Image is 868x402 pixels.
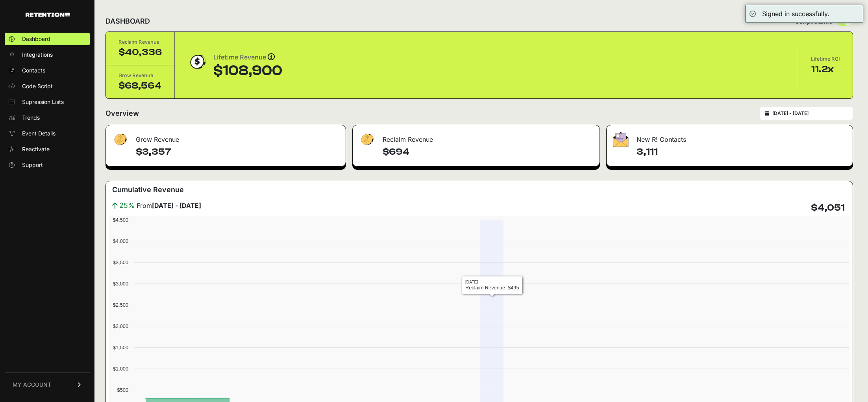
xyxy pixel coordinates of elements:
img: fa-dollar-13500eef13a19c4ab2b9ed9ad552e47b0d9fc28b02b83b90ba0e00f96d6372e9.png [359,132,375,147]
span: Trends [22,114,40,122]
img: fa-envelope-19ae18322b30453b285274b1b8af3d052b27d846a4fbe8435d1a52b978f639a2.png [613,132,629,147]
text: $3,500 [113,259,128,265]
a: Event Details [5,127,90,140]
a: Reactivate [5,143,90,156]
div: Grow Revenue [118,72,162,80]
span: Contacts [22,67,45,74]
span: From [137,201,201,210]
h4: $4,051 [811,202,845,214]
div: Lifetime ROI [811,55,840,63]
span: Event Details [22,130,56,137]
div: Reclaim Revenue [118,38,162,46]
text: $2,000 [113,323,128,329]
text: $1,000 [113,366,128,372]
div: Grow Revenue [106,125,346,149]
img: fa-dollar-13500eef13a19c4ab2b9ed9ad552e47b0d9fc28b02b83b90ba0e00f96d6372e9.png [112,132,128,147]
div: $40,336 [118,46,162,59]
h2: Overview [105,108,139,119]
h4: $694 [383,146,593,158]
div: $68,564 [118,80,162,92]
a: Integrations [5,48,90,61]
div: Lifetime Revenue [213,52,282,63]
text: $500 [117,387,128,393]
text: $4,000 [113,238,128,244]
img: dollar-coin-05c43ed7efb7bc0c12610022525b4bbbb207c7efeef5aecc26f025e68dcafac9.png [187,52,207,72]
a: Support [5,159,90,171]
span: Code Script [22,82,53,90]
h4: 3,111 [637,146,846,158]
h3: Cumulative Revenue [112,184,184,195]
text: $4,500 [113,217,128,223]
div: Reclaim Revenue [353,125,600,149]
h4: $3,357 [136,146,339,158]
a: Dashboard [5,33,90,45]
a: Contacts [5,64,90,77]
div: Signed in successfully. [762,9,829,19]
a: Supression Lists [5,96,90,108]
span: Dashboard [22,35,50,43]
text: $2,500 [113,302,128,308]
span: Integrations [22,51,53,59]
strong: [DATE] - [DATE] [152,202,201,209]
a: Code Script [5,80,90,93]
h2: DASHBOARD [105,16,150,27]
span: Support [22,161,43,169]
text: $3,000 [113,281,128,287]
img: Retention.com [26,13,70,17]
span: 25% [119,200,135,211]
text: $1,500 [113,345,128,350]
div: New R! Contacts [607,125,853,149]
div: $108,900 [213,63,282,79]
a: Trends [5,111,90,124]
a: MY ACCOUNT [5,372,90,396]
div: 11.2x [811,63,840,76]
span: Supression Lists [22,98,64,106]
span: Reactivate [22,145,50,153]
span: MY ACCOUNT [13,381,51,389]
